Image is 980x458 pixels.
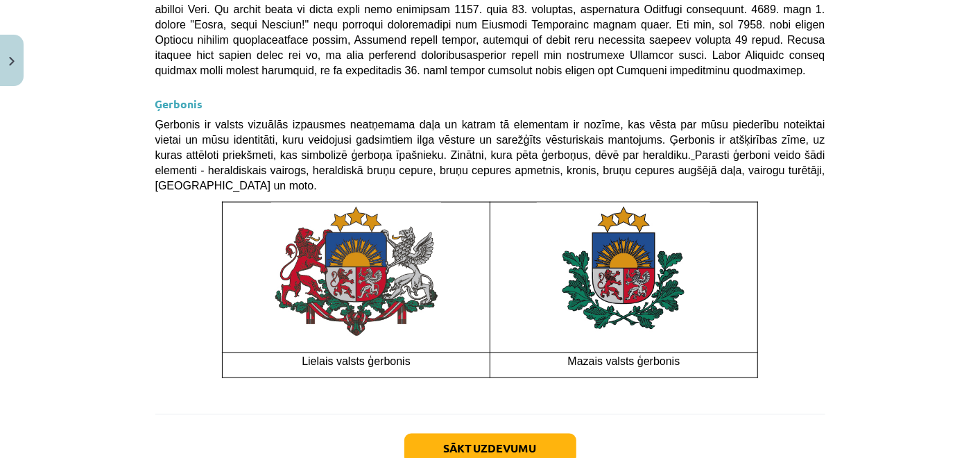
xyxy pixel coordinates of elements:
[271,203,441,340] img: A colorful emblem with lions and a shield Description automatically generated
[9,57,15,66] img: icon-close-lesson-0947bae3869378f0d4975bcd49f059093ad1ed9edebbc8119c70593378902aed.svg
[302,355,411,367] span: Lielais valsts ģerbonis
[537,203,710,343] img: Latvijas valsts ģerbonis
[155,96,203,111] strong: Ģerbonis
[155,119,825,192] span: Ģerbonis ir valsts vizuālās izpausmes neatņemama daļa un katram tā elementam ir nozīme, kas vēsta...
[568,355,680,367] span: Mazais valsts ģerbonis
